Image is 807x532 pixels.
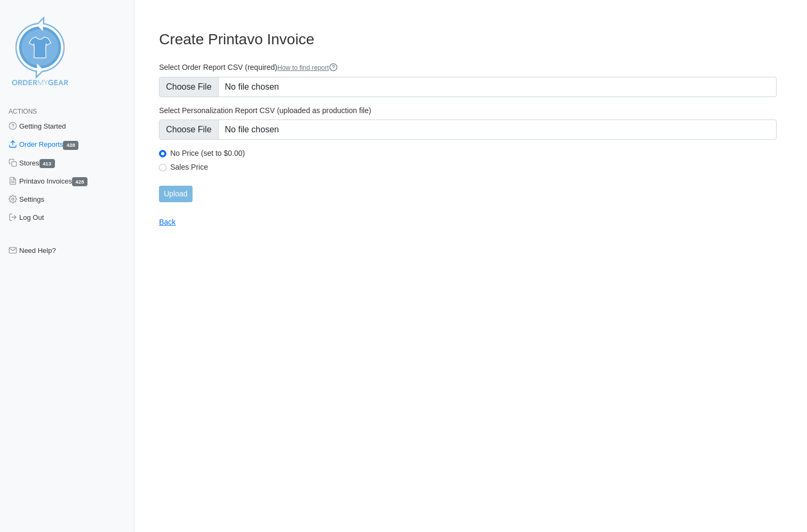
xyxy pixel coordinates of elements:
span: 428 [72,177,87,186]
span: Actions [9,108,37,115]
a: How to find report [277,64,338,72]
a: Back [159,218,175,226]
label: No Price (set to $0.00) [170,148,777,158]
label: Select Personalization Report CSV (uploaded as production file) [159,106,777,115]
span: 413 [39,159,55,168]
label: Select Order Report CSV (required) [159,62,777,73]
input: Upload [159,186,192,202]
label: Sales Price [170,162,777,172]
span: 428 [63,141,78,150]
h3: Create Printavo Invoice [159,30,777,49]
